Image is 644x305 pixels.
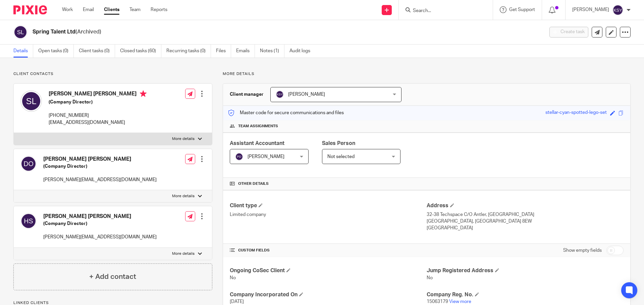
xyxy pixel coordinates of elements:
h4: Company Incorporated On [230,291,427,298]
h4: + Add contact [89,272,136,282]
img: svg%3E [235,153,243,161]
p: [PERSON_NAME][EMAIL_ADDRESS][DOMAIN_NAME] [43,234,157,240]
span: (Archived) [75,29,101,34]
a: Reports [151,6,167,13]
p: [PERSON_NAME][EMAIL_ADDRESS][DOMAIN_NAME] [43,176,157,183]
a: Notes (1) [260,45,284,58]
a: Open tasks (0) [38,45,74,58]
a: Clients [104,6,119,13]
a: Email [83,6,94,13]
p: More details [223,71,631,77]
p: More details [172,251,195,256]
span: Team assignments [238,124,278,129]
h4: [PERSON_NAME] [PERSON_NAME] [49,90,147,99]
h2: Spring Talent Ltd [33,28,438,35]
h5: (Company Director) [43,163,157,170]
h3: Client manager [230,91,264,98]
p: [PERSON_NAME] [572,6,609,13]
img: svg%3E [20,156,37,172]
h4: [PERSON_NAME] [PERSON_NAME] [43,156,157,163]
span: No [427,276,433,280]
span: 15063179 [427,299,448,304]
span: Sales Person [322,141,355,146]
img: svg%3E [612,5,623,15]
a: Audit logs [289,45,315,58]
a: Details [13,45,33,58]
h4: Ongoing CoSec Client [230,267,427,274]
a: Emails [236,45,255,58]
a: Recurring tasks (0) [166,45,211,58]
span: [DATE] [230,299,244,304]
p: 32-38 Techspace C/O Antler, [GEOGRAPHIC_DATA] [427,211,624,218]
i: Primary [140,90,147,97]
span: Other details [238,181,269,186]
span: No [230,276,236,280]
img: svg%3E [276,90,284,98]
a: Team [129,6,141,13]
a: Closed tasks (60) [120,45,161,58]
p: [PHONE_NUMBER] [49,112,147,119]
h5: (Company Director) [43,220,157,227]
div: stellar-cyan-spotted-lego-set [545,109,607,117]
h4: Company Reg. No. [427,291,624,298]
p: More details [172,194,195,199]
h4: Jump Registered Address [427,267,624,274]
img: svg%3E [13,25,28,39]
img: svg%3E [20,213,37,229]
p: Limited company [230,211,427,218]
a: Files [216,45,231,58]
p: [EMAIL_ADDRESS][DOMAIN_NAME] [49,119,147,126]
a: View more [449,299,471,304]
button: Create task [549,27,588,37]
span: Get Support [509,7,535,12]
span: Not selected [327,154,355,159]
input: Search [412,8,473,14]
p: More details [172,136,195,142]
a: Work [62,6,73,13]
span: Assistant Accountant [230,141,284,146]
span: [PERSON_NAME] [288,92,325,97]
h4: CUSTOM FIELDS [230,248,427,253]
h4: [PERSON_NAME] [PERSON_NAME] [43,213,157,220]
h5: (Company Director) [49,99,147,105]
p: Master code for secure communications and files [228,109,344,116]
h4: Address [427,202,624,209]
h4: Client type [230,202,427,209]
label: Show empty fields [563,247,602,254]
p: [GEOGRAPHIC_DATA] [427,225,624,231]
span: [PERSON_NAME] [248,154,284,159]
img: svg%3E [20,90,42,112]
img: Pixie [13,5,47,14]
p: Client contacts [13,71,212,77]
a: Client tasks (0) [79,45,115,58]
p: [GEOGRAPHIC_DATA], [GEOGRAPHIC_DATA] 8EW [427,218,624,225]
